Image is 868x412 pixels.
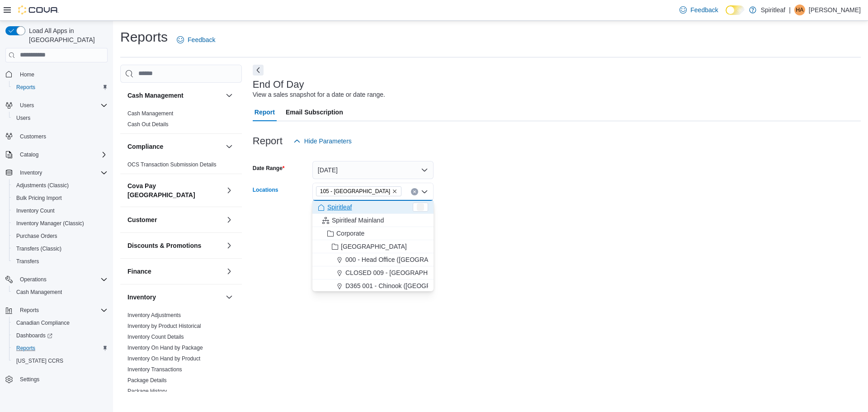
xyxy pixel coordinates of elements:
[127,312,181,319] span: Inventory Adjustments
[13,193,108,204] span: Bulk Pricing Import
[20,133,46,140] span: Customers
[312,227,434,240] button: Corporate
[20,71,34,78] span: Home
[16,207,55,214] span: Inventory Count
[224,214,235,225] button: Customer
[253,79,304,90] h3: End Of Day
[676,1,722,19] a: Feedback
[16,167,46,178] button: Inventory
[16,182,69,189] span: Adjustments (Classic)
[2,148,111,161] button: Catalog
[789,5,791,15] p: |
[2,130,111,143] button: Customers
[16,149,42,160] button: Catalog
[120,28,168,46] h1: Reports
[13,243,65,254] a: Transfers (Classic)
[127,312,181,318] a: Inventory Adjustments
[127,215,222,224] button: Customer
[332,216,384,225] span: Spiritleaf Mainland
[127,293,156,302] h3: Inventory
[16,305,42,316] button: Reports
[16,289,62,296] span: Cash Management
[2,166,111,179] button: Inventory
[13,231,61,242] a: Purchase Orders
[224,292,235,303] button: Inventory
[16,305,108,316] span: Reports
[312,201,434,214] button: Spiritleaf
[20,276,47,283] span: Operations
[253,136,283,147] h3: Report
[127,110,173,117] span: Cash Management
[127,241,222,250] button: Discounts & Promotions
[13,355,108,366] span: Washington CCRS
[20,307,39,314] span: Reports
[253,90,385,99] div: View a sales snapshot for a date or date range.
[127,267,222,276] button: Finance
[16,194,62,202] span: Bulk Pricing Import
[16,131,50,142] a: Customers
[9,230,111,242] button: Purchase Orders
[9,217,111,230] button: Inventory Manager (Classic)
[16,84,35,91] span: Reports
[127,366,182,373] span: Inventory Transactions
[127,333,184,341] span: Inventory Count Details
[120,108,242,133] div: Cash Management
[18,5,59,14] img: Cova
[127,91,184,100] h3: Cash Management
[345,281,473,290] span: D365 001 - Chinook ([GEOGRAPHIC_DATA])
[316,186,401,196] span: 105 - West Kelowna
[392,189,397,194] button: Remove 105 - West Kelowna from selection in this group
[13,180,72,191] a: Adjustments (Classic)
[16,374,43,385] a: Settings
[9,286,111,298] button: Cash Management
[253,65,264,76] button: Next
[127,345,203,351] a: Inventory On Hand by Package
[13,180,108,191] span: Adjustments (Classic)
[224,240,235,251] button: Discounts & Promotions
[13,317,108,328] span: Canadian Compliance
[13,113,108,123] span: Users
[127,322,201,330] span: Inventory by Product Historical
[2,99,111,112] button: Users
[224,185,235,196] button: Cova Pay [GEOGRAPHIC_DATA]
[9,355,111,367] button: [US_STATE] CCRS
[16,357,63,365] span: [US_STATE] CCRS
[327,203,352,212] span: Spiritleaf
[127,388,167,395] span: Package History
[120,159,242,174] div: Compliance
[345,268,457,277] span: CLOSED 009 - [GEOGRAPHIC_DATA].
[127,181,222,199] button: Cova Pay [GEOGRAPHIC_DATA]
[13,82,108,93] span: Reports
[9,242,111,255] button: Transfers (Classic)
[127,161,217,168] span: OCS Transaction Submission Details
[16,332,52,339] span: Dashboards
[127,142,163,151] h3: Compliance
[16,258,39,265] span: Transfers
[127,215,157,224] h3: Customer
[9,179,111,192] button: Adjustments (Classic)
[13,205,58,216] a: Inventory Count
[127,241,201,250] h3: Discounts & Promotions
[20,376,39,383] span: Settings
[9,317,111,329] button: Canadian Compliance
[13,330,56,341] a: Dashboards
[127,110,173,117] a: Cash Management
[25,26,108,44] span: Load All Apps in [GEOGRAPHIC_DATA]
[726,5,745,15] input: Dark Mode
[9,81,111,94] button: Reports
[336,229,364,238] span: Corporate
[809,5,861,15] p: [PERSON_NAME]
[16,149,108,160] span: Catalog
[13,218,88,229] a: Inventory Manager (Classic)
[13,205,108,216] span: Inventory Count
[13,330,108,341] span: Dashboards
[20,151,38,158] span: Catalog
[16,345,35,352] span: Reports
[5,64,108,410] nav: Complex example
[127,121,169,128] a: Cash Out Details
[127,121,169,128] span: Cash Out Details
[16,274,50,285] button: Operations
[312,214,434,227] button: Spiritleaf Mainland
[13,355,67,366] a: [US_STATE] CCRS
[127,323,201,329] a: Inventory by Product Historical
